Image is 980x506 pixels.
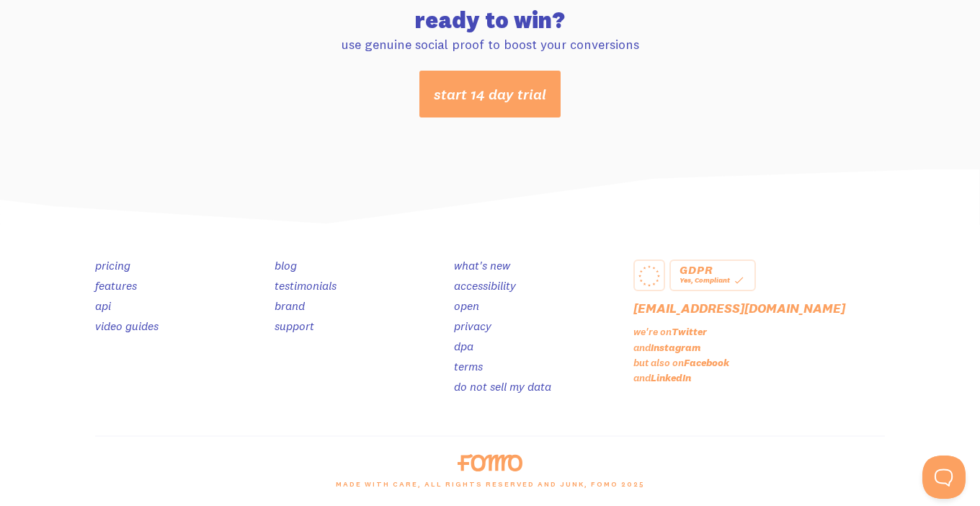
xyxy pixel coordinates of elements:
a: start 14 day trial [419,71,561,117]
a: dpa [454,339,473,353]
img: tab_keywords_by_traffic_grey.svg [143,84,155,95]
a: video guides [95,319,159,333]
div: Domain Overview [55,85,129,94]
a: what's new [454,258,510,272]
p: use genuine social proof to boost your conversions [104,36,876,53]
a: Facebook [684,356,729,369]
img: website_grey.svg [23,37,35,49]
a: api [95,298,111,313]
h2: ready to win? [104,9,876,32]
a: do not sell my data [454,379,551,394]
a: blog [275,258,297,272]
a: testimonials [275,278,337,293]
div: Yes, Compliant [680,274,746,287]
div: made with care, all rights reserved and junk, Fomo 2025 [86,471,894,506]
img: logo_orange.svg [23,23,35,35]
a: pricing [95,258,130,272]
p: and [633,371,885,384]
a: support [275,319,314,333]
a: Twitter [672,325,707,338]
img: fomo-logo-orange-8ab935bcb42dfda78e33409a85f7af36b90c658097e6bb5368b87284a318b3da.svg [458,454,522,471]
a: privacy [454,319,491,333]
div: Keywords by Traffic [159,85,243,94]
a: [EMAIL_ADDRESS][DOMAIN_NAME] [633,300,845,316]
a: brand [275,298,305,313]
a: GDPR Yes, Compliant [669,259,756,291]
a: Instagram [651,341,701,354]
a: LinkedIn [651,371,691,384]
a: terms [454,359,483,373]
a: accessibility [454,278,516,293]
p: but also on [633,356,885,369]
a: features [95,278,137,293]
p: we're on [633,325,885,338]
p: and [633,341,885,354]
div: Domain: [DOMAIN_NAME] [37,37,159,49]
div: GDPR [680,265,746,274]
div: v 4.0.25 [40,23,71,35]
a: open [454,298,479,313]
iframe: Help Scout Beacon - Open [922,456,966,499]
img: tab_domain_overview_orange.svg [39,84,50,95]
